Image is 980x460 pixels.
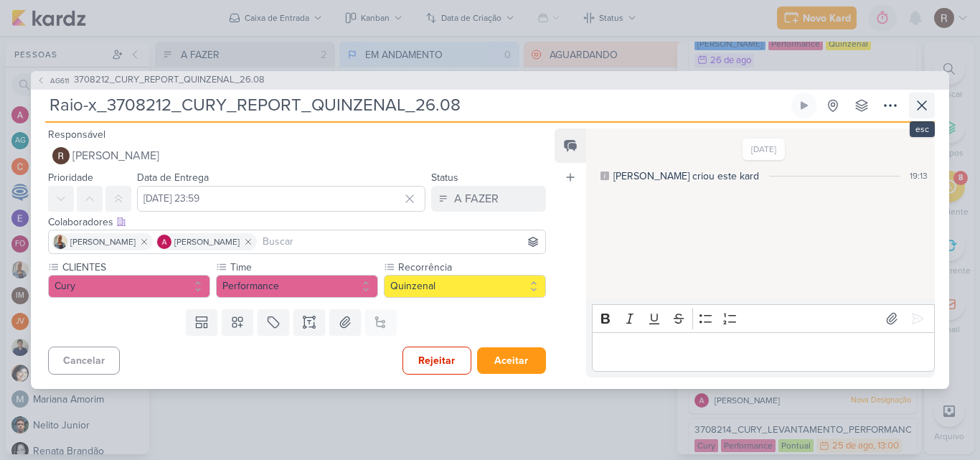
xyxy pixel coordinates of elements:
[431,186,546,212] button: A FAZER
[592,332,935,372] div: Editor editing area: main
[157,235,171,249] img: Alessandra Gomes
[48,75,71,86] span: AG611
[48,172,93,184] label: Prioridade
[174,235,240,248] span: [PERSON_NAME]
[70,235,136,248] span: [PERSON_NAME]
[260,233,542,250] input: Buscar
[402,347,471,375] button: Rejeitar
[61,260,210,275] label: CLIENTES
[216,275,378,298] button: Performance
[48,143,546,169] button: [PERSON_NAME]
[52,147,70,164] img: Rafael Dornelles
[137,186,425,212] input: Select a date
[229,260,378,275] label: Time
[454,190,499,207] div: A FAZER
[74,73,265,88] span: 3708212_CURY_REPORT_QUINZENAL_26.08
[910,169,928,182] div: 19:13
[48,128,105,141] label: Responsável
[910,121,935,137] div: esc
[397,260,546,275] label: Recorrência
[431,172,458,184] label: Status
[798,100,810,111] div: Ligar relógio
[48,215,546,230] div: Colaboradores
[592,304,935,332] div: Editor toolbar
[613,169,759,184] div: [PERSON_NAME] criou este kard
[137,172,209,184] label: Data de Entrega
[37,73,265,88] button: AG611 3708212_CURY_REPORT_QUINZENAL_26.08
[477,347,546,374] button: Aceitar
[53,235,67,249] img: Iara Santos
[45,93,788,118] input: Kard Sem Título
[48,347,120,375] button: Cancelar
[48,275,210,298] button: Cury
[72,147,159,164] span: [PERSON_NAME]
[384,275,546,298] button: Quinzenal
